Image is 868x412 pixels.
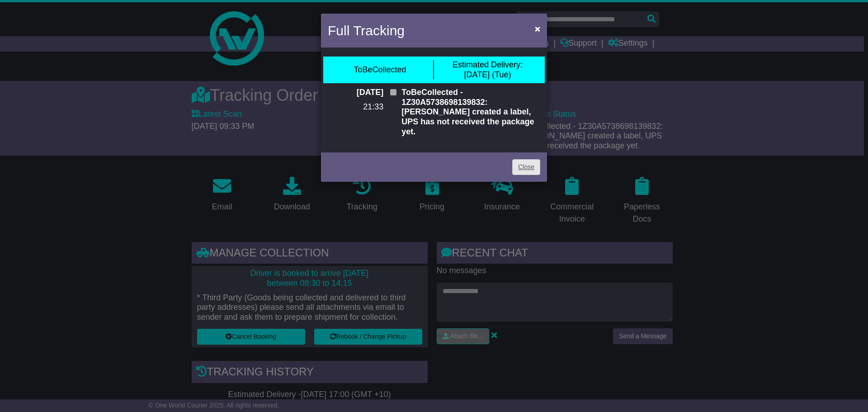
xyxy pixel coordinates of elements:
span: × [535,24,540,34]
div: ToBeCollected [354,65,406,75]
p: 21:33 [328,102,383,112]
div: [DATE] (Tue) [453,60,523,80]
span: Estimated Delivery: [453,60,523,69]
p: ToBeCollected - 1Z30A5738698139832: [PERSON_NAME] created a label, UPS has not received the packa... [401,88,540,137]
button: Close [530,19,545,38]
p: [DATE] [328,88,383,98]
h4: Full Tracking [328,20,405,41]
a: Close [512,159,540,175]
